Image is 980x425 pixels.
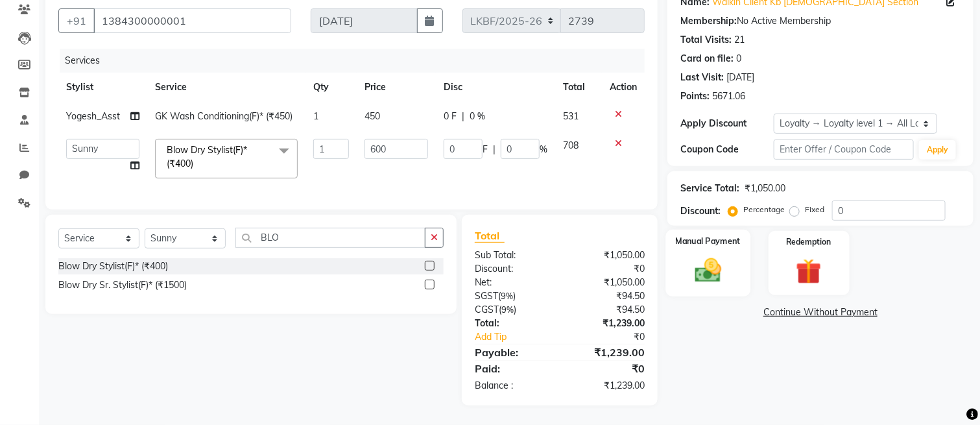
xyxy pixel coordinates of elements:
[365,110,380,122] span: 450
[465,262,560,276] div: Discount:
[462,110,464,123] span: |
[676,235,741,247] label: Manual Payment
[305,73,357,102] th: Qty
[555,73,602,102] th: Total
[465,249,560,262] div: Sub Total:
[465,379,560,393] div: Balance :
[465,330,575,344] a: Add Tip
[560,276,654,289] div: ₹1,050.00
[465,289,560,303] div: ( )
[680,182,739,195] div: Service Total:
[60,49,654,73] div: Services
[680,143,774,156] div: Coupon Code
[680,71,724,84] div: Last Visit:
[736,52,741,66] div: 0
[560,379,654,393] div: ₹1,239.00
[357,73,436,102] th: Price
[805,204,824,215] label: Fixed
[465,345,560,360] div: Payable:
[193,158,199,169] a: x
[670,306,971,319] a: Continue Without Payment
[465,303,560,317] div: ( )
[483,143,488,156] span: F
[560,289,654,303] div: ₹94.50
[788,256,830,287] img: _gift.svg
[313,110,318,122] span: 1
[147,73,305,102] th: Service
[66,110,120,122] span: Yogesh_Asst
[560,249,654,262] div: ₹1,050.00
[58,260,168,273] div: Blow Dry Stylist(F)* (₹400)
[602,73,645,102] th: Action
[575,330,654,344] div: ₹0
[563,140,579,151] span: 708
[680,14,737,28] div: Membership:
[560,303,654,317] div: ₹94.50
[58,73,147,102] th: Stylist
[560,361,654,376] div: ₹0
[475,304,499,315] span: CGST
[680,14,961,28] div: No Active Membership
[465,361,560,376] div: Paid:
[680,33,732,47] div: Total Visits:
[465,276,560,289] div: Net:
[680,204,721,218] div: Discount:
[680,52,734,66] div: Card on file:
[680,90,710,103] div: Points:
[560,262,654,276] div: ₹0
[58,278,187,292] div: Blow Dry Sr. Stylist(F)* (₹1500)
[774,140,914,160] input: Enter Offer / Coupon Code
[155,110,293,122] span: GK Wash Conditioning(F)* (₹450)
[540,143,547,156] span: %
[680,117,774,130] div: Apply Discount
[501,304,514,315] span: 9%
[501,291,513,301] span: 9%
[726,71,754,84] div: [DATE]
[93,8,291,33] input: Search by Name/Mobile/Email/Code
[787,236,831,248] label: Redemption
[743,204,785,215] label: Percentage
[470,110,485,123] span: 0 %
[734,33,745,47] div: 21
[745,182,785,195] div: ₹1,050.00
[919,140,956,160] button: Apply
[475,290,498,302] span: SGST
[493,143,496,156] span: |
[167,144,247,169] span: Blow Dry Stylist(F)* (₹400)
[465,317,560,330] div: Total:
[436,73,555,102] th: Disc
[560,345,654,360] div: ₹1,239.00
[712,90,745,103] div: 5671.06
[235,228,425,248] input: Search or Scan
[563,110,579,122] span: 531
[58,8,95,33] button: +91
[444,110,457,123] span: 0 F
[475,229,505,243] span: Total
[686,256,730,286] img: _cash.svg
[560,317,654,330] div: ₹1,239.00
